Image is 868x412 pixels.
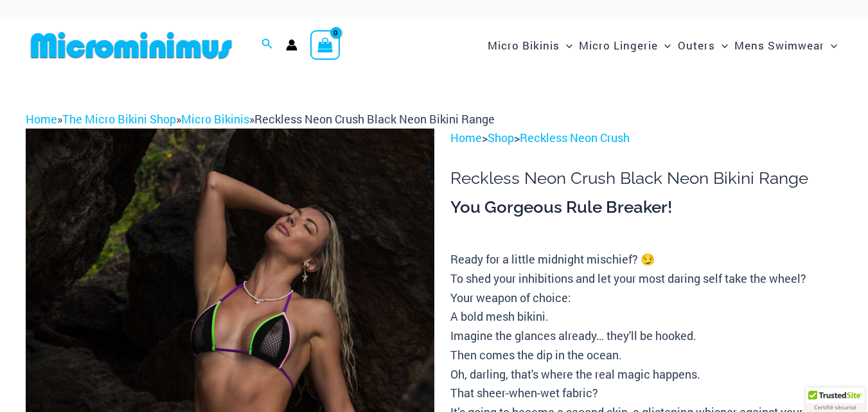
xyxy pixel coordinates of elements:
[576,26,674,65] a: Micro LingerieMenu ToggleMenu Toggle
[658,29,671,62] span: Menu Toggle
[488,130,514,145] a: Shop
[181,111,249,127] a: Micro Bikinis
[310,30,340,60] a: View Shopping Cart, empty
[731,26,840,65] a: Mens SwimwearMenu ToggleMenu Toggle
[520,130,630,145] a: Reckless Neon Crush
[286,39,297,51] a: Account icon link
[450,129,842,148] p: > >
[254,111,495,127] span: Reckless Neon Crush Black Neon Bikini Range
[579,29,658,62] span: Micro Lingerie
[261,37,273,53] a: Search icon link
[488,29,560,62] span: Micro Bikinis
[484,26,576,65] a: Micro BikinisMenu ToggleMenu Toggle
[26,31,237,60] img: MM SHOP LOGO FLAT
[26,111,57,127] a: Home
[675,26,731,65] a: OutersMenu ToggleMenu Toggle
[26,111,495,127] span: » » »
[734,29,824,62] span: Mens Swimwear
[62,111,176,127] a: The Micro Bikini Shop
[483,24,842,67] nav: Site Navigation
[715,29,728,62] span: Menu Toggle
[824,29,837,62] span: Menu Toggle
[806,388,865,412] div: TrustedSite Certified
[450,130,482,145] a: Home
[450,168,842,188] h1: Reckless Neon Crush Black Neon Bikini Range
[450,197,842,219] h3: You Gorgeous Rule Breaker!
[678,29,715,62] span: Outers
[560,29,572,62] span: Menu Toggle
